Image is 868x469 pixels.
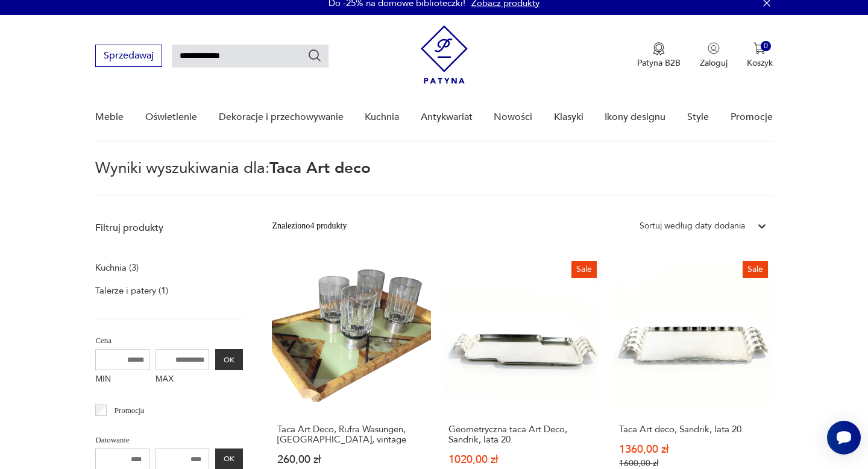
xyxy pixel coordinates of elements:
[747,42,773,69] button: 0Koszyk
[708,42,720,54] img: Ikonka użytkownika
[95,221,243,234] p: Filtruj produkty
[619,458,767,468] p: 1600,00 zł
[637,42,681,69] button: Patyna B2B
[277,424,425,445] h3: Taca Art Deco, Rufra Wasungen, [GEOGRAPHIC_DATA], vintage
[95,433,243,447] p: Datowanie
[95,161,772,196] p: Wyniki wyszukiwania dla:
[219,94,344,140] a: Dekoracje i przechowywanie
[448,424,596,445] h3: Geometryczna taca Art Deco, Sandrik, lata 20.
[95,94,124,140] a: Meble
[95,45,162,67] button: Sprzedawaj
[115,404,145,417] p: Promocja
[215,349,243,370] button: OK
[700,57,728,69] p: Zaloguj
[365,94,399,140] a: Kuchnia
[145,94,197,140] a: Oświetlenie
[448,455,596,465] p: 1020,00 zł
[827,421,861,455] iframe: Smartsupp widget button
[605,94,665,140] a: Ikony designu
[95,282,168,299] a: Talerze i patery (1)
[653,42,665,55] img: Ikona medalu
[421,25,468,84] img: Patyna - sklep z meblami i dekoracjami vintage
[761,41,771,51] div: 0
[637,57,681,69] p: Patyna B2B
[640,219,745,233] div: Sortuj według daty dodania
[269,157,371,179] span: Taca Art deco
[156,370,210,389] label: MAX
[272,219,347,233] div: Znaleziono 4 produkty
[637,42,681,69] a: Ikona medaluPatyna B2B
[619,424,767,435] h3: Taca Art deco, Sandrik, lata 20.
[700,42,728,69] button: Zaloguj
[687,94,709,140] a: Style
[307,48,322,63] button: Szukaj
[619,444,767,455] p: 1360,00 zł
[731,94,773,140] a: Promocje
[95,334,243,347] p: Cena
[554,94,583,140] a: Klasyki
[95,370,149,389] label: MIN
[277,455,425,465] p: 260,00 zł
[95,52,162,61] a: Sprzedawaj
[747,57,773,69] p: Koszyk
[95,259,139,276] a: Kuchnia (3)
[421,94,473,140] a: Antykwariat
[494,94,532,140] a: Nowości
[753,42,766,54] img: Ikona koszyka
